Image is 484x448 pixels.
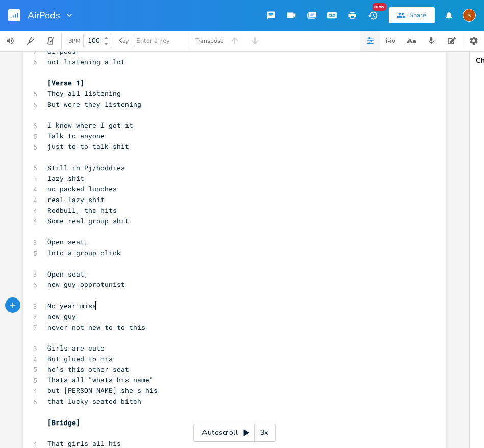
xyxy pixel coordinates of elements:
span: not listening a lot [47,57,125,66]
span: he's this other seat [47,365,129,374]
span: Still in Pj/hoddies [47,163,125,172]
span: never not new to to this [47,322,145,332]
span: that lucky seated bitch [47,396,141,406]
span: airpods [47,46,76,56]
span: Enter a key [136,36,170,45]
button: New [363,6,383,24]
span: They all listening [47,89,121,98]
div: Key [118,38,129,44]
span: That girls all his [47,439,121,448]
span: just to to talk shit [47,142,129,151]
span: Talk to anyone [47,131,105,140]
span: Redbull, thc hits [47,206,117,215]
span: Open seat, [47,269,88,279]
div: New [373,3,386,11]
span: Girls are cute [47,343,105,353]
div: Kat [463,9,476,22]
span: [Verse 1] [47,78,84,87]
div: Share [409,11,426,20]
span: new guy [47,312,76,321]
button: Share [389,7,435,23]
span: No year miss [47,301,96,310]
span: [Bridge] [47,418,80,427]
button: K [463,4,476,27]
span: Into a group click [47,248,121,257]
span: Open seat, [47,237,88,246]
span: new guy opprotunist [47,280,125,289]
span: Some real group shit [47,216,129,226]
span: but [PERSON_NAME] she's his [47,386,158,395]
div: Transpose [195,38,223,44]
div: Autoscroll [193,424,276,442]
span: lazy shit [47,173,84,183]
span: But were they listening [47,99,141,109]
div: 3x [255,424,273,442]
span: But glued to His [47,354,113,363]
span: no packed lunches [47,184,117,193]
span: I know where I got it [47,120,133,130]
span: real lazy shit [47,195,105,204]
div: BPM [68,38,80,44]
span: Thats all "whats his name" [47,375,154,384]
span: AirPods [28,11,60,20]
